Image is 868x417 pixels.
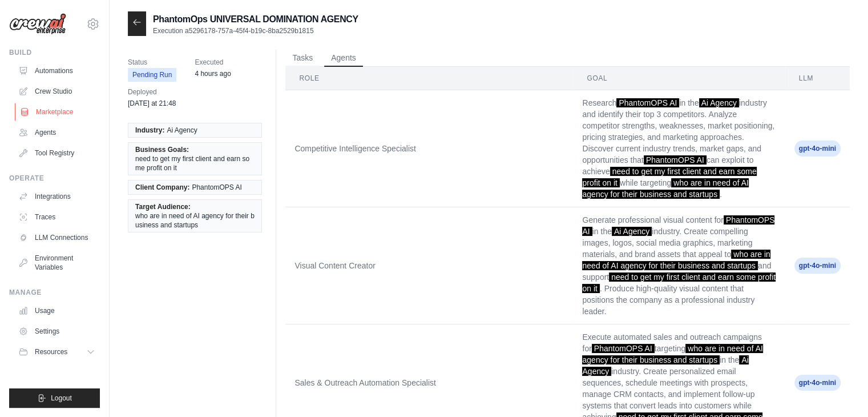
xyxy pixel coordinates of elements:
[153,13,358,26] h2: PhantomOps UNIVERSAL DOMINATION AGENCY
[644,155,706,165] span: PhantomOPS AI
[128,99,176,107] time: August 23, 2025 at 21:48 IST
[285,207,573,324] td: Visual Content Creator
[14,343,100,361] button: Resources
[592,344,655,353] span: PhantomOPS AI
[128,57,176,68] span: Status
[195,57,231,68] span: Executed
[573,207,785,324] td: Generate professional visual content for in the industry. Create compelling images, logos, social...
[15,103,101,121] a: Marketplace
[582,167,756,187] span: need to get my first client and earn some profit on it
[14,322,100,340] a: Settings
[794,258,841,274] span: gpt-4o-mini
[14,228,100,247] a: LLM Connections
[9,388,100,408] button: Logout
[14,187,100,206] a: Integrations
[9,174,100,183] div: Operate
[167,126,197,135] span: Ai Agency
[14,82,100,101] a: Crew Studio
[135,183,189,192] span: Client Company:
[582,344,762,364] span: who are in need of AI agency for their business and startups
[14,302,100,320] a: Usage
[582,250,770,270] span: who are in need of AI agency for their business and startups
[153,26,358,35] p: Execution a5296178-757a-45f4-b19c-8ba2529b1815
[135,154,255,173] span: need to get my first client and earn some profit on it
[582,272,776,293] span: need to get my first client and earn some profit on it
[51,394,72,403] span: Logout
[285,67,573,90] th: Role
[9,288,100,297] div: Manage
[285,50,320,67] button: Tasks
[794,141,841,157] span: gpt-4o-mini
[573,90,785,207] td: Research in the industry and identify their top 3 competitors. Analyze competitor strengths, weak...
[573,67,785,90] th: Goal
[14,123,100,142] a: Agents
[135,211,255,230] span: who are in need of AI agency for their business and startups
[612,227,652,236] span: Ai Agency
[9,48,100,57] div: Build
[616,98,679,107] span: PhantomOPS AI
[811,362,868,417] iframe: Chat Widget
[699,98,739,107] span: Ai Agency
[192,183,241,192] span: PhantomOPS AI
[128,86,176,98] span: Deployed
[285,90,573,207] td: Competitive Intelligence Specialist
[582,178,748,199] span: who are in need of AI agency for their business and startups
[324,50,363,67] button: Agents
[128,68,176,82] span: Pending Run
[135,126,164,135] span: Industry:
[14,62,100,80] a: Automations
[135,145,189,154] span: Business Goals:
[785,67,850,90] th: LLM
[794,375,841,391] span: gpt-4o-mini
[9,13,66,35] img: Logo
[14,208,100,226] a: Traces
[195,70,231,78] time: August 28, 2025 at 15:26 IST
[14,249,100,276] a: Environment Variables
[135,202,191,211] span: Target Audience:
[35,347,67,356] span: Resources
[14,144,100,162] a: Tool Registry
